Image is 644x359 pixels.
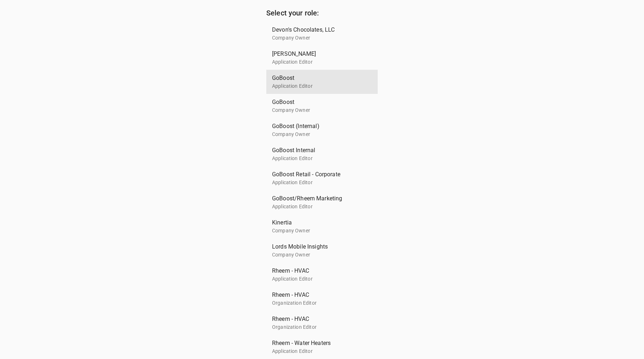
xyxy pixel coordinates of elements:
p: Organization Editor [272,299,366,307]
p: Company Owner [272,251,366,259]
div: GoBoost (Internal)Company Owner [266,118,378,142]
span: Kinertia [272,218,366,227]
p: Application Editor [272,347,366,355]
p: Organization Editor [272,323,366,331]
div: Rheem - HVACOrganization Editor [266,287,378,311]
span: [PERSON_NAME] [272,50,366,58]
div: Rheem - HVACApplication Editor [266,263,378,287]
h6: Select your role: [266,7,378,19]
span: Rheem - HVAC [272,315,366,323]
span: GoBoost Retail - Corporate [272,170,366,179]
p: Application Editor [272,179,366,186]
span: Devon's Chocolates, LLC [272,26,366,34]
div: GoBoostApplication Editor [266,70,378,94]
p: Application Editor [272,82,366,90]
p: Application Editor [272,155,366,162]
p: Company Owner [272,227,366,235]
p: Company Owner [272,34,366,42]
p: Application Editor [272,203,366,210]
span: GoBoost [272,98,366,106]
span: GoBoost [272,74,366,82]
p: Company Owner [272,106,366,114]
div: GoBoost Retail - CorporateApplication Editor [266,166,378,190]
span: GoBoost (Internal) [272,122,366,131]
span: GoBoost Internal [272,146,366,155]
p: Application Editor [272,58,366,66]
div: GoBoost InternalApplication Editor [266,142,378,166]
div: GoBoost/Rheem MarketingApplication Editor [266,190,378,214]
p: Application Editor [272,275,366,283]
div: [PERSON_NAME]Application Editor [266,46,378,70]
span: Lords Mobile Insights [272,242,366,251]
div: GoBoostCompany Owner [266,94,378,118]
div: Devon's Chocolates, LLCCompany Owner [266,22,378,46]
div: Lords Mobile InsightsCompany Owner [266,238,378,263]
span: Rheem - HVAC [272,267,366,275]
div: KinertiaCompany Owner [266,214,378,238]
span: GoBoost/Rheem Marketing [272,194,366,203]
div: Rheem - HVACOrganization Editor [266,311,378,335]
p: Company Owner [272,131,366,138]
div: Rheem - Water HeatersApplication Editor [266,335,378,359]
span: Rheem - HVAC [272,291,366,299]
span: Rheem - Water Heaters [272,339,366,347]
